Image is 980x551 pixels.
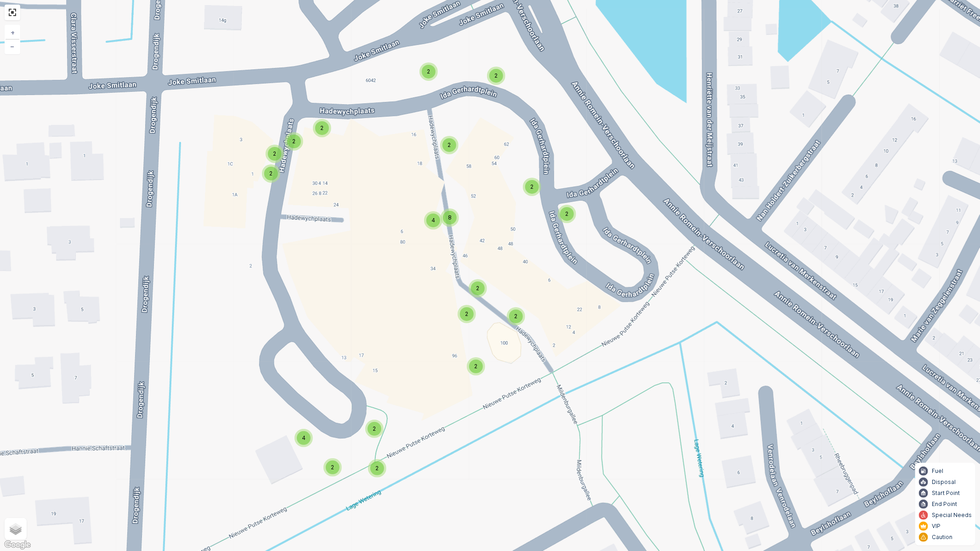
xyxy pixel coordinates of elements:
span: 4 [431,217,435,224]
span: 2 [530,183,533,190]
span: 2 [565,210,568,217]
div: 2 [558,205,576,223]
div: 2 [523,178,541,196]
span: 8 [448,214,452,221]
span: 2 [448,141,451,148]
div: 2 [440,136,459,154]
div: 8 [441,208,459,227]
div: 4 [424,211,442,230]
